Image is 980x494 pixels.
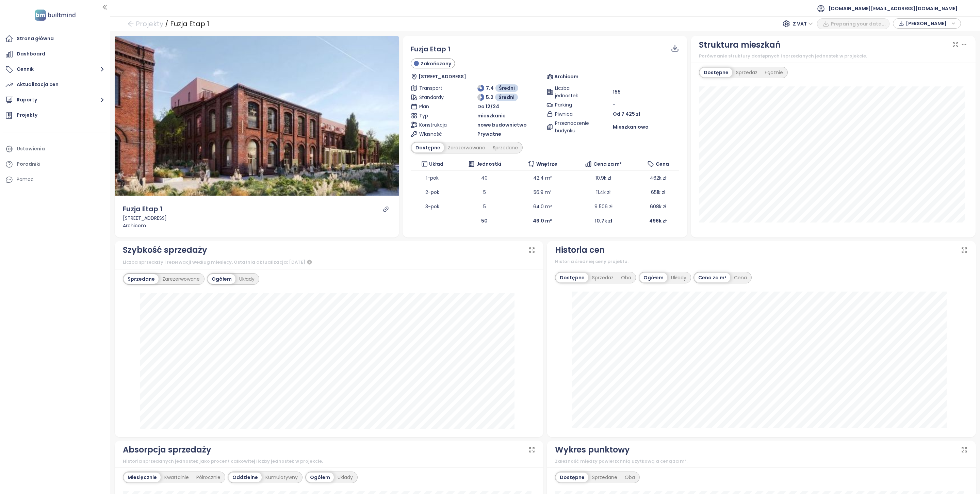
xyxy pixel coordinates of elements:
span: 9 506 zł [594,203,612,210]
span: Typ [419,112,453,119]
div: Sprzedaż [732,68,761,77]
div: Liczba sprzedaży i rezerwacji według miesięcy. Ostatnia aktualizacja: [DATE] [123,258,536,266]
span: Mieszkaniowa [613,123,649,131]
div: Cena [730,273,751,282]
div: Dostępne [556,273,588,282]
span: Wnętrze [536,160,557,168]
span: - [613,101,616,108]
td: 42.4 m² [515,171,570,185]
span: Standardy [419,94,453,101]
div: Kumulatywny [262,473,301,482]
div: Fuzja Etap 1 [123,204,163,214]
a: Strona główna [3,32,107,46]
div: Aktualizacja cen [17,80,59,89]
div: Ogółem [640,273,667,282]
span: Konstrukcja [419,121,453,129]
b: 496k zł [649,217,667,224]
div: Wykres punktowy [555,443,630,456]
td: 5 [454,199,515,214]
div: Historia cen [555,244,605,257]
div: Sprzedaż [588,273,617,282]
div: Historia średniej ceny projektu. [555,258,968,265]
a: arrow-left Projekty [127,18,163,30]
div: Łącznie [761,68,787,77]
div: Sprzedane [124,274,159,284]
td: 3-pok [411,199,454,214]
span: Przeznaczenie budynku [555,119,588,134]
span: [STREET_ADDRESS] [419,73,466,80]
td: 5 [454,185,515,199]
div: Zależność między powierzchnią użytkową a ceną za m². [555,458,968,465]
div: Oba [617,273,635,282]
span: Średni [499,94,514,101]
span: 651k zł [651,189,665,196]
span: 5.2 [486,94,493,101]
div: Zarezerwowane [159,274,203,284]
span: Jednostki [476,160,501,168]
span: Średni [499,84,515,92]
span: Parking [555,101,588,109]
span: mieszkanie [477,112,506,119]
div: Dashboard [17,50,45,58]
div: Strona główna [17,34,54,43]
div: Oddzielne [229,473,262,482]
span: Od 7 425 zł [613,110,640,118]
td: 1-pok [411,171,454,185]
div: Ogółem [208,274,235,284]
span: arrow-left [127,20,134,27]
div: / [165,18,168,30]
b: 50 [481,217,488,224]
span: Zakończony [421,60,451,67]
div: button [897,18,957,29]
span: nowe budownictwo [477,121,527,129]
span: 155 [613,88,621,96]
div: Fuzja Etap 1 [170,18,209,30]
b: 46.0 m² [533,217,552,224]
td: 40 [454,171,515,185]
span: Transport [419,84,453,92]
span: Preparing your data... [831,20,886,28]
span: Cena za m² [593,160,622,168]
span: Układ [429,160,443,168]
span: [DOMAIN_NAME][EMAIL_ADDRESS][DOMAIN_NAME] [829,0,958,17]
div: Pomoc [17,175,34,184]
a: Aktualizacja cen [3,78,107,92]
td: 2-pok [411,185,454,199]
div: Historia sprzedanych jednostek jako procent całkowitej liczby jednostek w projekcie. [123,458,536,465]
span: 7.4 [486,84,494,92]
div: Miesięcznie [124,473,161,482]
button: Preparing your data... [817,18,889,29]
button: Cennik [3,63,107,76]
div: Absorpcja sprzedaży [123,443,211,456]
div: Ogółem [306,473,334,482]
span: Cena [656,160,669,168]
span: Archicom [554,73,578,80]
a: Dashboard [3,47,107,61]
span: Liczba jednostek [555,84,588,99]
span: Własność [419,130,453,138]
div: Zarezerwowane [444,143,489,152]
div: Układy [334,473,357,482]
div: Cena za m² [695,273,730,282]
td: 56.9 m² [515,185,570,199]
div: Sprzedane [588,473,621,482]
a: Poradniki [3,158,107,171]
span: 10.9k zł [595,175,611,181]
span: Fuzja Etap 1 [411,44,451,54]
div: Archicom [123,222,391,229]
span: 608k zł [650,203,666,210]
div: Dostępne [556,473,588,482]
td: 64.0 m² [515,199,570,214]
div: Struktura mieszkań [699,38,781,51]
span: Piwnica [555,110,588,118]
div: Kwartalnie [161,473,193,482]
a: link [383,206,389,212]
div: Ustawienia [17,145,45,153]
span: 11.4k zł [596,189,610,196]
b: 10.7k zł [595,217,612,224]
a: Ustawienia [3,142,107,156]
div: Układy [235,274,258,284]
span: Prywatne [477,130,501,138]
div: Sprzedane [489,143,522,152]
